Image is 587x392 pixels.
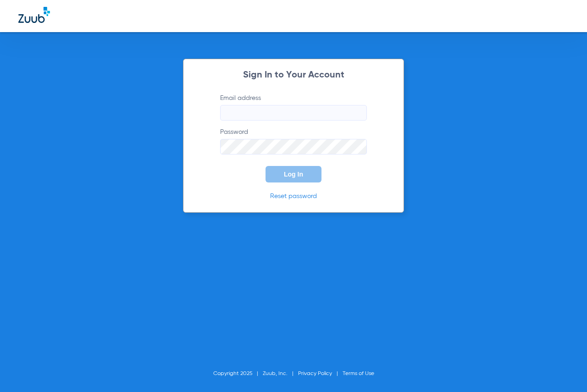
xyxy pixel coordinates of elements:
[220,127,367,155] label: Password
[266,166,321,182] button: Log In
[18,7,50,23] img: Zuub Logo
[220,105,367,121] input: Email address
[213,369,263,378] li: Copyright 2025
[220,139,367,155] input: Password
[343,371,374,376] a: Terms of Use
[298,371,332,376] a: Privacy Policy
[220,94,367,121] label: Email address
[270,193,317,199] a: Reset password
[206,71,381,80] h2: Sign In to Your Account
[284,171,303,178] span: Log In
[263,369,298,378] li: Zuub, Inc.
